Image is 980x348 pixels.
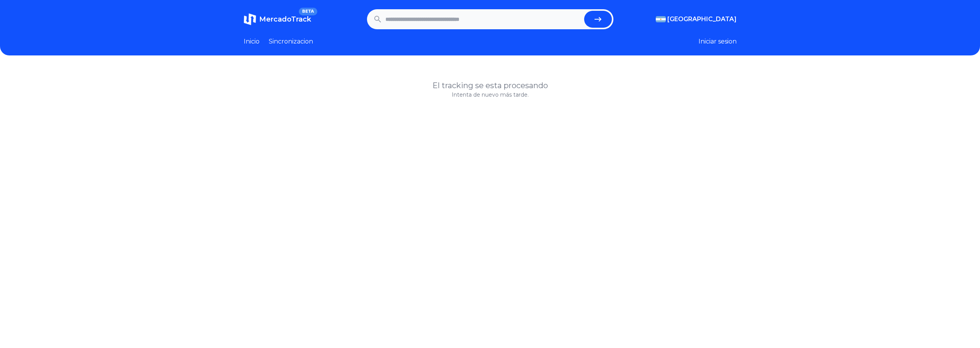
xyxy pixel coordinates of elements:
[244,13,256,25] img: MercadoTrack
[656,16,666,22] img: Argentina
[656,15,737,24] button: [GEOGRAPHIC_DATA]
[667,15,737,24] span: [GEOGRAPHIC_DATA]
[259,15,311,23] span: MercadoTrack
[244,80,737,91] h1: El tracking se esta procesando
[699,37,737,46] button: Iniciar sesion
[269,37,313,46] a: Sincronizacion
[244,91,737,99] p: Intenta de nuevo más tarde.
[244,37,260,46] a: Inicio
[244,13,311,25] a: MercadoTrackBETA
[299,8,317,15] span: BETA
